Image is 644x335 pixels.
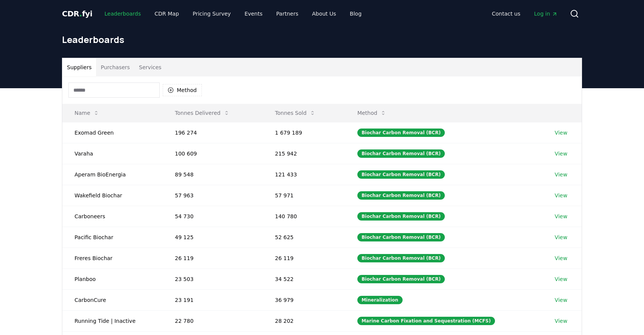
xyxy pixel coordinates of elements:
a: View [555,317,567,325]
td: Varaha [62,143,163,164]
td: 100 609 [163,143,263,164]
td: 215 942 [263,143,345,164]
a: View [555,213,567,220]
td: 1 679 189 [263,122,345,143]
td: Aperam BioEnergia [62,164,163,185]
h1: Leaderboards [62,33,582,46]
a: View [555,296,567,304]
td: Freres Biochar [62,248,163,268]
td: 49 125 [163,227,263,248]
div: Biochar Carbon Removal (BCR) [357,254,445,262]
td: 196 274 [163,122,263,143]
a: View [555,129,567,137]
td: 89 548 [163,164,263,185]
button: Tonnes Sold [269,105,322,121]
td: 57 971 [263,185,345,206]
a: Partners [270,7,305,21]
a: View [555,275,567,283]
td: 36 979 [263,289,345,310]
td: Wakefield Biochar [62,185,163,206]
a: Blog [344,7,368,21]
a: Leaderboards [98,7,147,21]
td: Exomad Green [62,122,163,143]
div: Biochar Carbon Removal (BCR) [357,170,445,179]
td: 22 780 [163,310,263,331]
td: 140 780 [263,206,345,227]
td: 34 522 [263,268,345,289]
div: Biochar Carbon Removal (BCR) [357,212,445,221]
nav: Main [98,7,368,21]
td: 26 119 [163,248,263,268]
a: CDR.fyi [62,8,92,19]
button: Suppliers [62,58,96,76]
nav: Main [486,7,564,21]
td: Carboneers [62,206,163,227]
button: Services [135,58,166,76]
div: Biochar Carbon Removal (BCR) [357,149,445,158]
td: 26 119 [263,248,345,268]
td: 52 625 [263,227,345,248]
td: Planboo [62,268,163,289]
td: 23 503 [163,268,263,289]
button: Method [351,105,393,121]
a: Pricing Survey [187,7,237,21]
a: View [555,233,567,241]
button: Purchasers [96,58,135,76]
a: View [555,192,567,199]
span: CDR fyi [62,9,92,18]
a: Log in [528,7,564,21]
td: 23 191 [163,289,263,310]
td: 121 433 [263,164,345,185]
a: CDR Map [149,7,185,21]
div: Marine Carbon Fixation and Sequestration (MCFS) [357,317,495,325]
div: Biochar Carbon Removal (BCR) [357,191,445,200]
td: 54 730 [163,206,263,227]
a: About Us [306,7,342,21]
a: View [555,150,567,157]
button: Method [163,84,202,96]
td: 57 963 [163,185,263,206]
div: Biochar Carbon Removal (BCR) [357,275,445,283]
div: Mineralization [357,296,403,304]
a: Contact us [486,7,527,21]
td: Running Tide | Inactive [62,310,163,331]
td: Pacific Biochar [62,227,163,248]
span: Log in [534,10,558,17]
button: Tonnes Delivered [169,105,236,121]
span: . [79,9,82,18]
a: View [555,254,567,262]
button: Name [68,105,105,121]
td: CarbonCure [62,289,163,310]
div: Biochar Carbon Removal (BCR) [357,233,445,241]
div: Biochar Carbon Removal (BCR) [357,129,445,137]
a: Events [238,7,268,21]
a: View [555,171,567,178]
td: 28 202 [263,310,345,331]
